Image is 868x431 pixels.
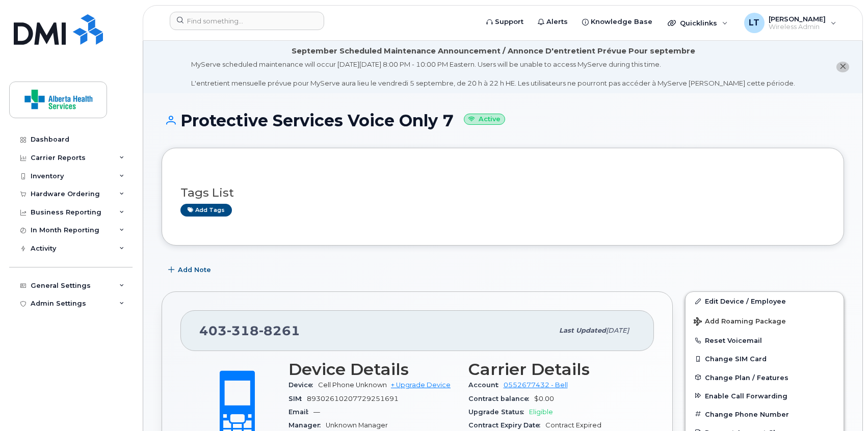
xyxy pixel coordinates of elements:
[686,368,844,387] button: Change Plan / Features
[318,381,387,389] span: Cell Phone Unknown
[686,331,844,349] button: Reset Voicemail
[288,360,456,379] h3: Device Details
[180,204,232,217] a: Add tags
[468,381,504,389] span: Account
[199,323,300,338] span: 403
[464,114,505,125] small: Active
[694,317,786,327] span: Add Roaming Package
[326,421,388,429] span: Unknown Manager
[178,265,211,275] span: Add Note
[288,395,307,402] span: SIM
[162,261,220,279] button: Add Note
[259,323,300,338] span: 8261
[686,349,844,368] button: Change SIM Card
[534,395,554,402] span: $0.00
[504,381,568,389] a: 0552677432 - Bell
[391,381,451,389] a: + Upgrade Device
[468,360,636,379] h3: Carrier Details
[686,292,844,310] a: Edit Device / Employee
[162,112,844,129] h1: Protective Services Voice Only 7
[705,373,788,381] span: Change Plan / Features
[288,408,313,416] span: Email
[191,60,795,88] div: MyServe scheduled maintenance will occur [DATE][DATE] 8:00 PM - 10:00 PM Eastern. Users will be u...
[288,421,326,429] span: Manager
[606,327,629,334] span: [DATE]
[686,405,844,423] button: Change Phone Number
[559,327,606,334] span: Last updated
[545,421,601,429] span: Contract Expired
[686,310,844,331] button: Add Roaming Package
[227,323,259,338] span: 318
[836,62,849,72] button: close notification
[313,408,320,416] span: —
[529,408,553,416] span: Eligible
[468,421,545,429] span: Contract Expiry Date
[288,381,318,389] span: Device
[686,387,844,405] button: Enable Call Forwarding
[307,395,399,402] span: 89302610207729251691
[468,395,534,402] span: Contract balance
[292,46,695,57] div: September Scheduled Maintenance Announcement / Annonce D'entretient Prévue Pour septembre
[468,408,529,416] span: Upgrade Status
[180,186,825,199] h3: Tags List
[705,392,787,399] span: Enable Call Forwarding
